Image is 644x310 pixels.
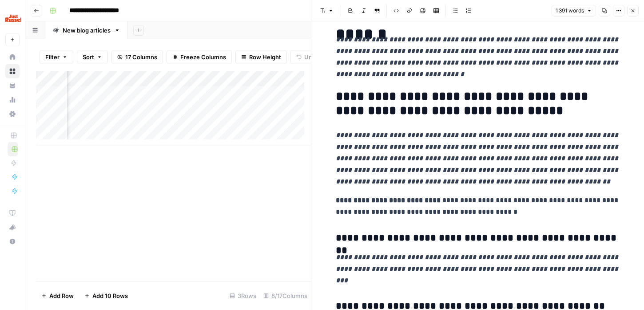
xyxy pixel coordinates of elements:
a: Browse [5,64,20,78]
button: What's new? [5,220,20,234]
a: AirOps Academy [5,206,20,220]
span: Add Row [49,291,74,300]
div: New blog articles [63,26,111,35]
button: Freeze Columns [167,50,232,64]
span: 1 391 words [556,7,584,15]
span: Filter [45,53,60,61]
button: 17 Columns [111,50,163,64]
div: 3 Rows [226,289,260,303]
button: Add Row [36,289,79,303]
span: Sort [83,53,94,61]
span: Add 10 Rows [92,291,128,300]
button: 1 391 words [552,5,596,16]
span: Undo [304,53,319,61]
button: Filter [40,50,73,64]
span: Freeze Columns [180,53,226,61]
button: Row Height [235,50,287,64]
span: Row Height [249,53,281,61]
button: Undo [290,50,325,64]
img: Just Russel Logo [5,10,21,26]
div: 8/17 Columns [260,289,311,303]
div: What's new? [6,220,19,234]
span: 17 Columns [125,53,157,61]
a: Home [5,50,20,64]
a: New blog articles [45,21,128,39]
a: Your Data [5,78,20,93]
button: Sort [77,50,108,64]
button: Add 10 Rows [79,289,133,303]
button: Workspace: Just Russel [5,7,20,29]
a: Settings [5,107,20,121]
a: Usage [5,93,20,107]
button: Help + Support [5,234,20,249]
